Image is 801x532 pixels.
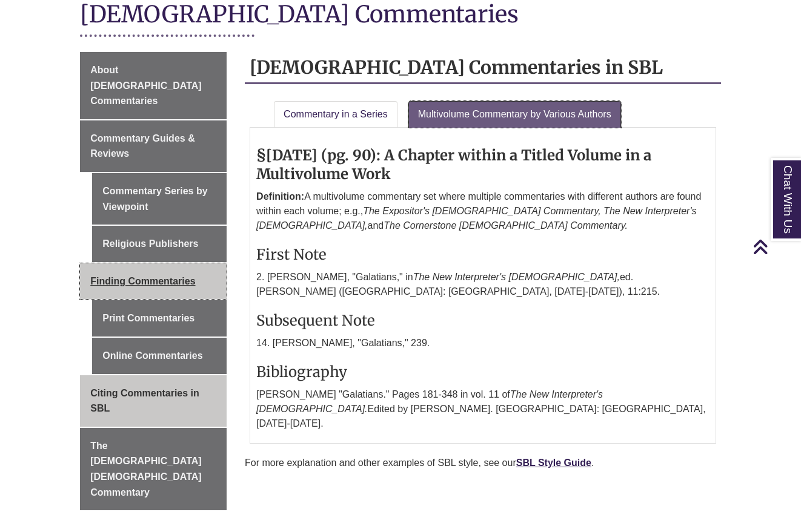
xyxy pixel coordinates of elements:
span: The [DEMOGRAPHIC_DATA] [DEMOGRAPHIC_DATA] Commentary [90,441,201,498]
em: The Cornerstone [DEMOGRAPHIC_DATA] Commentary. [384,220,628,231]
p: [PERSON_NAME] "Galatians." Pages 181-348 in vol. 11 of Edited by [PERSON_NAME]. [GEOGRAPHIC_DATA]... [256,387,710,431]
em: The New Interpreter's [DEMOGRAPHIC_DATA], [413,272,620,282]
a: Finding Commentaries [80,263,227,300]
a: About [DEMOGRAPHIC_DATA] Commentaries [80,52,227,119]
a: Religious Publishers [92,226,227,262]
p: A multivolume commentary set where multiple commentaries with different authors are found within ... [256,189,710,233]
a: The [DEMOGRAPHIC_DATA] [DEMOGRAPHIC_DATA] Commentary [80,428,227,510]
strong: Definition: [256,191,304,202]
span: Finding Commentaries [90,276,195,286]
em: The Expositor's [DEMOGRAPHIC_DATA] Commentary, The New Interpreter's [DEMOGRAPHIC_DATA], [256,206,696,231]
span: Citing Commentaries in SBL [90,388,199,414]
p: 2. [PERSON_NAME], "Galatians," in ed. [PERSON_NAME] ([GEOGRAPHIC_DATA]: [GEOGRAPHIC_DATA], [DATE]... [256,270,710,299]
a: Commentary Guides & Reviews [80,120,227,172]
h3: Subsequent Note [256,311,710,330]
a: Print Commentaries [92,300,227,337]
a: Back to Top [753,238,798,255]
a: Multivolume Commentary by Various Authors [408,101,621,128]
h3: First Note [256,245,710,264]
span: Commentary Guides & Reviews [90,133,194,159]
div: Guide Page Menu [80,52,227,510]
p: For more explanation and other examples of SBL style, see our . [245,456,721,470]
a: Commentary Series by Viewpoint [92,173,227,225]
h2: [DEMOGRAPHIC_DATA] Commentaries in SBL [245,52,721,84]
a: Commentary in a Series [274,101,397,128]
a: Citing Commentaries in SBL [80,375,227,427]
span: About [DEMOGRAPHIC_DATA] Commentaries [90,65,201,106]
a: Online Commentaries [92,338,227,374]
em: The New Interpreter's [DEMOGRAPHIC_DATA]. [256,389,603,414]
h3: Bibliography [256,363,710,381]
a: SBL Style Guide [516,458,591,468]
strong: §[DATE] (pg. 90): A Chapter within a Titled Volume in a Multivolume Work [256,146,651,183]
p: 14. [PERSON_NAME], "Galatians," 239. [256,336,710,350]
